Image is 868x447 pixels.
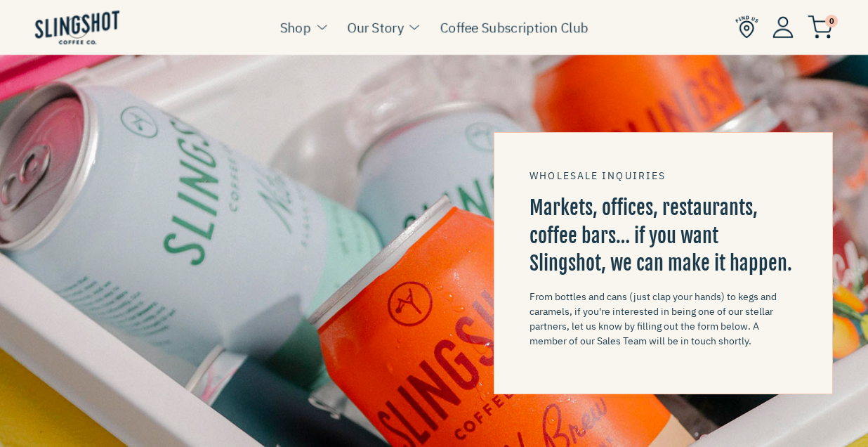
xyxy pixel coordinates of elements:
[530,168,797,183] div: WHOLESALE INQUIRIES
[280,17,311,38] a: Shop
[772,16,794,38] img: Account
[735,15,758,39] img: Find Us
[348,17,404,38] a: Our Story
[440,17,588,38] a: Coffee Subscription Club
[808,15,833,39] img: cart
[825,15,838,27] span: 0
[530,194,797,277] h3: Markets, offices, restaurants, coffee bars… if you want Slingshot, we can make it happen.
[530,290,797,349] p: From bottles and cans (just clap your hands) to kegs and caramels, if you're interested in being ...
[808,18,833,35] a: 0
